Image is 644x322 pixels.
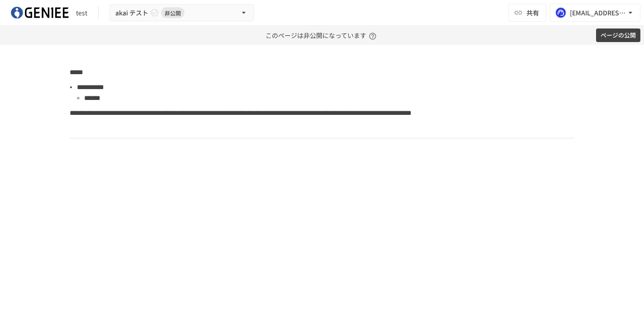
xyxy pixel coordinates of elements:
[265,26,379,45] p: このページは非公開になっています
[161,8,185,18] span: 非公開
[550,4,640,22] button: [EMAIL_ADDRESS][DOMAIN_NAME]
[526,8,539,18] span: 共有
[508,4,546,22] button: 共有
[109,4,254,22] button: akai テスト非公開
[596,28,640,43] button: ページの公開
[115,7,148,19] span: akai テスト
[76,8,87,18] div: test
[570,7,626,19] div: [EMAIL_ADDRESS][DOMAIN_NAME]
[11,5,69,20] img: mDIuM0aA4TOBKl0oB3pspz7XUBGXdoniCzRRINgIxkl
